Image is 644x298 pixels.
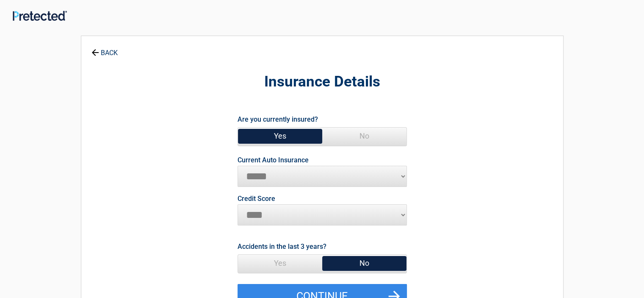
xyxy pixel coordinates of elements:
a: BACK [90,42,119,56]
span: Yes [238,255,322,272]
span: No [322,128,406,145]
span: No [322,255,406,272]
span: Yes [238,128,322,145]
img: Main Logo [13,11,67,20]
label: Current Auto Insurance [238,157,309,164]
label: Credit Score [238,195,275,202]
label: Are you currently insured? [238,114,318,125]
h2: Insurance Details [128,72,517,92]
label: Accidents in the last 3 years? [238,241,326,252]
